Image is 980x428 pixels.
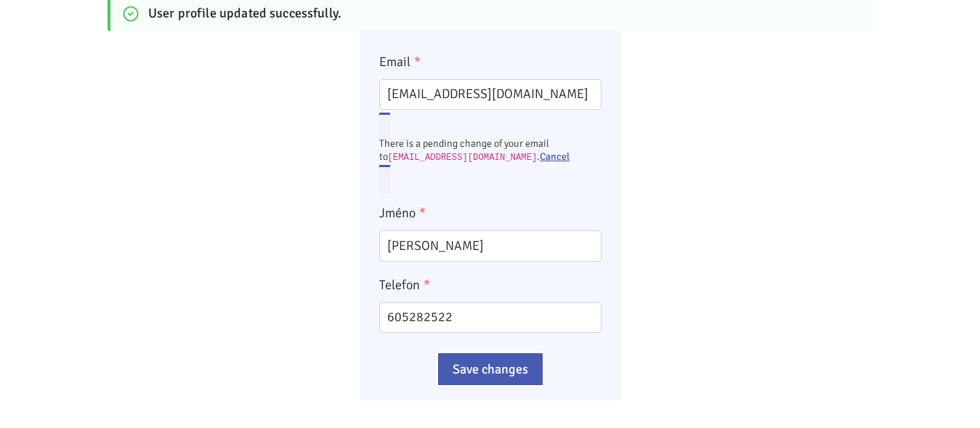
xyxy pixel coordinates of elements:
[436,351,545,387] input: Save changes
[379,52,602,72] label: Email
[424,277,430,293] abbr: required
[379,203,602,223] label: Jméno
[379,275,602,295] label: Telefon
[379,137,602,163] p: There is a pending change of your email to .
[414,54,421,70] abbr: required
[388,153,538,163] code: [EMAIL_ADDRESS][DOMAIN_NAME]
[419,205,426,221] abbr: required
[540,150,570,163] a: Cancel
